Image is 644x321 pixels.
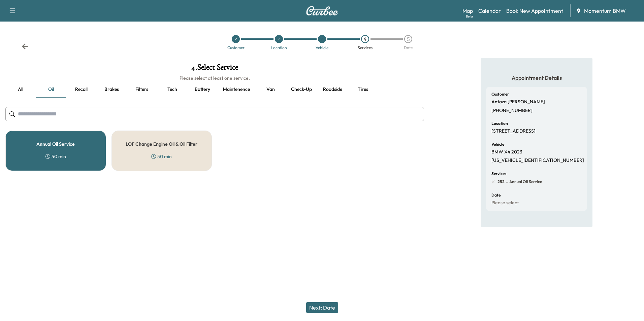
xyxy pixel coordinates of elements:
[286,81,317,98] button: Check-up
[187,81,218,98] button: Battery
[404,35,412,43] div: 5
[491,172,506,176] h6: Services
[361,35,369,43] div: 4
[491,193,501,197] h6: Date
[491,142,504,146] h6: Vehicle
[5,81,424,98] div: basic tabs example
[45,153,66,160] div: 50 min
[491,92,509,96] h6: Customer
[127,81,157,98] button: Filters
[5,75,424,81] h6: Please select at least one service.
[486,74,587,81] h5: Appointment Details
[491,200,519,206] p: Please select
[497,179,505,184] span: 252
[506,7,563,15] a: Book New Appointment
[271,46,287,50] div: Location
[491,99,545,105] p: Antaza [PERSON_NAME]
[157,81,187,98] button: Tech
[255,81,286,98] button: Van
[22,43,28,50] div: Back
[404,46,413,50] div: Date
[36,142,75,146] h5: Annual Oil Service
[36,81,66,98] button: Oil
[478,7,501,15] a: Calendar
[584,7,626,15] span: Momentum BMW
[126,142,197,146] h5: LOF Change Engine Oil & Oil Filter
[466,14,473,19] div: Beta
[316,46,328,50] div: Vehicle
[5,81,36,98] button: all
[491,157,584,164] p: [US_VEHICLE_IDENTIFICATION_NUMBER]
[462,7,473,15] a: MapBeta
[491,121,508,126] h6: Location
[491,128,536,134] p: [STREET_ADDRESS]
[317,81,348,98] button: Roadside
[508,179,542,184] span: Annual Oil Service
[491,108,533,114] p: [PHONE_NUMBER]
[218,81,255,98] button: Maintenence
[5,63,424,75] h1: 4 . Select Service
[96,81,127,98] button: Brakes
[306,6,338,15] img: Curbee Logo
[505,178,508,185] span: -
[66,81,96,98] button: Recall
[306,302,338,313] button: Next: Date
[348,81,378,98] button: Tires
[358,46,373,50] div: Services
[491,149,522,155] p: BMW X4 2023
[151,153,172,160] div: 50 min
[227,46,245,50] div: Customer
